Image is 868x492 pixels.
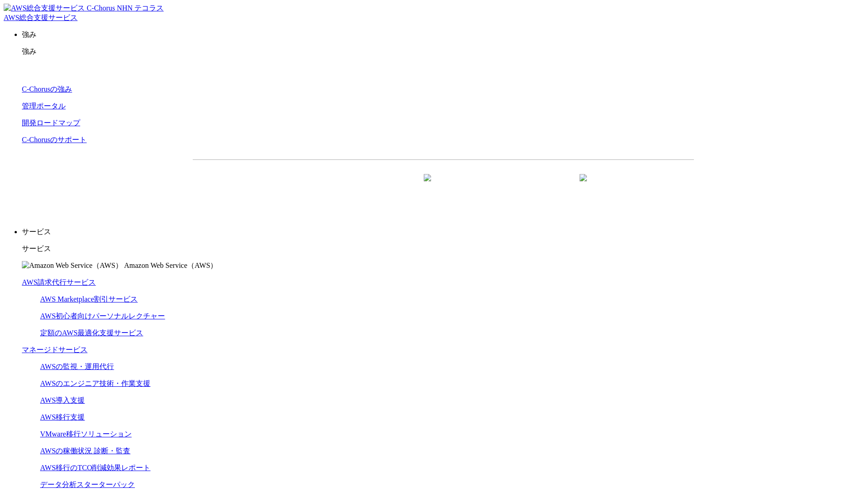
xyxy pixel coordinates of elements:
a: AWS移行支援 [40,413,85,421]
a: AWS導入支援 [40,396,85,404]
p: 強み [22,47,864,56]
a: 資料を請求する [292,174,439,197]
a: データ分析スターターパック [40,481,135,488]
a: AWS請求代行サービス [22,278,96,286]
a: C-Chorusのサポート [22,136,87,143]
img: Amazon Web Service（AWS） [22,261,123,271]
p: サービス [22,227,864,237]
a: AWS Marketplace割引サービス [40,295,138,303]
a: マネージドサービス [22,346,87,354]
a: まずは相談する [448,174,595,197]
a: 管理ポータル [22,102,66,110]
a: VMware移行ソリューション [40,430,132,438]
img: AWS総合支援サービス C-Chorus [4,4,115,13]
img: 矢印 [424,174,431,198]
img: 矢印 [580,174,587,198]
a: 開発ロードマップ [22,119,80,127]
p: 強み [22,30,864,40]
a: AWSのエンジニア技術・作業支援 [40,379,150,387]
a: AWSの監視・運用代行 [40,363,114,370]
span: Amazon Web Service（AWS） [124,261,217,269]
a: C-Chorusの強み [22,85,72,93]
a: AWSの稼働状況 診断・監査 [40,447,130,455]
a: AWS初心者向けパーソナルレクチャー [40,312,165,320]
a: 定額のAWS最適化支援サービス [40,329,143,337]
p: サービス [22,244,864,254]
a: AWS移行のTCO削減効果レポート [40,464,150,471]
a: AWS総合支援サービス C-Chorus NHN テコラスAWS総合支援サービス [4,4,164,21]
